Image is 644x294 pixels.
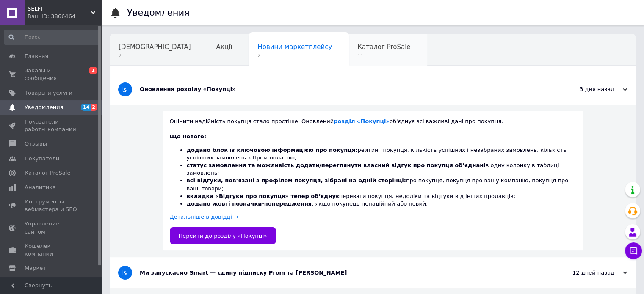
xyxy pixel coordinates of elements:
span: про покупця, покупця про вашу компанію, покупця про ваші товари; [187,177,569,191]
span: Уведомления [25,104,63,111]
span: Покупатели [25,155,59,162]
span: Маркет [25,264,46,272]
b: всі відгуки, пов’язані з профілем покупця, зібрані на одній сторінці: [187,177,406,184]
span: Управление сайтом [25,220,78,235]
span: 11 [357,52,410,59]
span: 2 [257,52,332,59]
span: Каталог ProSale [357,43,410,51]
span: 2 [91,104,97,111]
div: Оцінити надійність покупця стало простіше. Оновлений об'єднує всі важливі дані про покупця. [170,118,576,125]
div: Ваш ID: 3866464 [28,13,102,20]
div: 3 дня назад [542,85,627,93]
b: статус замовлення та можливість додати/переглянути власний відгук про покупця обʼєднані [187,162,486,168]
span: 2 [119,52,191,59]
span: Новини маркетплейсу [257,43,332,51]
div: Ми запускаємо Smart — єдину підписку Prom та [PERSON_NAME] [140,269,542,277]
b: додано блок із ключовою інформацією про покупця: [187,147,358,153]
span: , якщо покупець ненадійний або новий. [187,201,428,207]
span: 1 [89,67,97,74]
div: Оновлення розділу «Покупці» [140,85,542,93]
div: 12 дней назад [542,269,627,277]
span: Заказы и сообщения [25,67,78,82]
span: Товары и услуги [25,89,72,97]
button: Чат с покупателем [625,242,642,259]
span: Кошелек компании [25,242,78,258]
input: Поиск [4,30,100,45]
span: Перейти до розділу «Покупці» [179,233,268,239]
b: вкладка «Відгуки про покупця» тепер обʼєднує [187,193,339,199]
span: Главная [25,52,48,60]
span: Показатели работы компании [25,118,78,133]
b: додано жовті позначки-попередження [187,201,312,207]
span: в одну колонку в таблиці замовлень; [187,162,559,176]
a: Перейти до розділу «Покупці» [170,227,276,244]
span: Отзывы [25,140,47,148]
span: Аналитика [25,184,56,191]
a: Детальніше в довідці → [170,214,238,220]
span: [DEMOGRAPHIC_DATA] [119,43,191,51]
a: розділ «Покупці» [334,118,390,124]
span: 14 [81,104,91,111]
span: SELFI [28,5,91,13]
span: переваги покупця, недоліки та відгуки від інших продавців; [187,193,516,199]
h1: Уведомления [127,8,190,18]
b: Що нового: [170,133,207,140]
span: рейтинг покупця, кількість успішних і незабраних замовлень, кількість успішних замовлень з Пром-о... [187,147,567,161]
span: Акції [216,43,232,51]
span: Инструменты вебмастера и SEO [25,198,78,213]
span: Каталог ProSale [25,169,70,177]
